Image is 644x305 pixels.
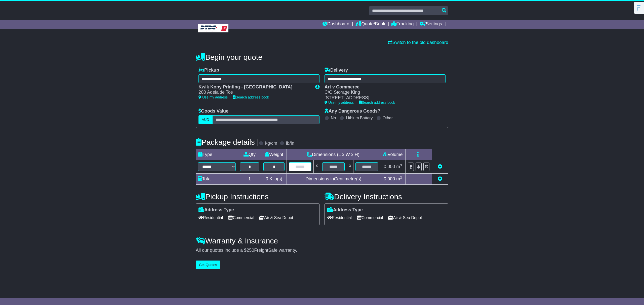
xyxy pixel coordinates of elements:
div: [STREET_ADDRESS] [325,95,440,101]
span: 0 [266,176,268,181]
div: Kwik Kopy Printing - [GEOGRAPHIC_DATA] [198,84,310,90]
span: Residential [327,214,352,222]
span: 0.000 [384,176,395,181]
h4: Delivery Instructions [325,192,448,201]
label: Pickup [198,68,219,73]
a: Settings [420,20,442,29]
a: Search address book [359,100,395,105]
h4: Begin your quote [196,53,448,61]
span: Air & Sea Depot [388,214,422,222]
label: kg/cm [265,141,277,146]
a: Use my address [198,95,228,99]
h4: Package details | [196,138,259,146]
span: 0.000 [384,164,395,169]
label: Address Type [327,207,363,213]
button: Get Quotes [196,261,220,269]
a: Add new item [438,176,442,181]
label: No [331,116,336,120]
a: Use my address [325,100,354,105]
div: Art v Commerce [325,84,440,90]
a: Quote/Book [355,20,385,29]
label: Delivery [325,68,348,73]
td: Dimensions in Centimetre(s) [287,173,380,184]
div: 200 Adelaide Tce [198,90,310,95]
span: Commercial [357,214,383,222]
a: Tracking [391,20,414,29]
span: Residential [198,214,223,222]
span: Air & Sea Depot [259,214,293,222]
td: Volume [380,149,405,160]
td: Type [196,149,238,160]
div: All our quotes include a $ FreightSafe warranty. [196,248,448,253]
a: Search address book [233,95,269,99]
td: Total [196,173,238,184]
span: Commercial [228,214,254,222]
label: Goods Value [198,109,228,114]
a: Switch to the old dashboard [388,40,448,45]
h4: Pickup Instructions [196,192,319,201]
a: Remove this item [438,164,442,169]
td: Qty [238,149,261,160]
label: Any Dangerous Goods? [325,109,380,114]
div: C/O Storage King [325,90,440,95]
label: AUD [198,115,213,124]
td: Kilo(s) [261,173,287,184]
span: m [396,164,402,169]
td: Dimensions (L x W x H) [287,149,380,160]
td: 1 [238,173,261,184]
label: Address Type [198,207,234,213]
sup: 3 [400,176,402,179]
label: Lithium Battery [346,116,373,120]
td: x [347,160,353,173]
h4: Warranty & Insurance [196,237,448,245]
span: m [396,176,402,181]
sup: 3 [400,163,402,167]
td: Weight [261,149,287,160]
span: 250 [247,248,254,253]
a: Dashboard [323,20,349,29]
label: Other [383,116,393,120]
label: lb/in [286,141,294,146]
td: x [313,160,320,173]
